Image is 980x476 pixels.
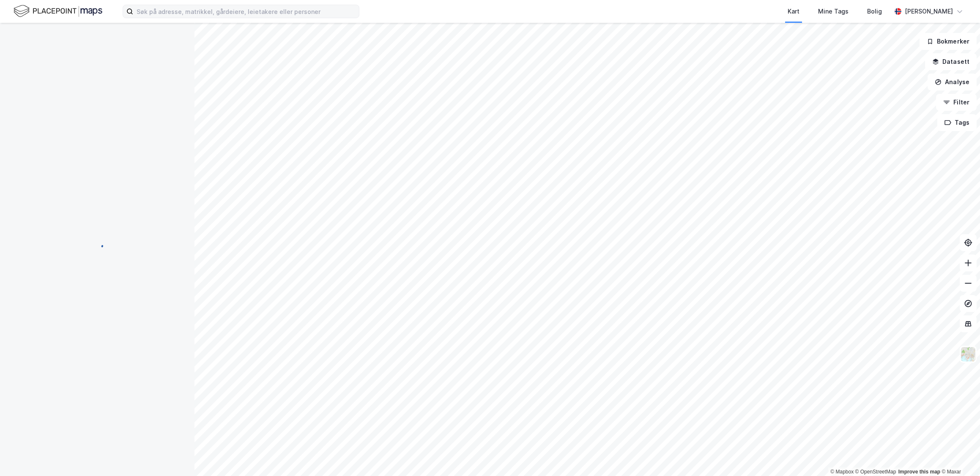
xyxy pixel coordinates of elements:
[925,53,977,70] button: Datasett
[938,435,980,476] div: Kontrollprogram for chat
[920,33,977,50] button: Bokmerker
[960,346,976,362] img: Z
[937,114,977,131] button: Tags
[90,238,104,251] img: spinner.a6d8c91a73a9ac5275cf975e30b51cfb.svg
[898,469,940,475] a: Improve this map
[133,5,359,18] input: Søk på adresse, matrikkel, gårdeiere, leietakere eller personer
[788,6,799,16] div: Kart
[905,6,953,16] div: [PERSON_NAME]
[818,6,849,16] div: Mine Tags
[867,6,882,16] div: Bolig
[938,435,980,476] iframe: Chat Widget
[936,94,977,111] button: Filter
[830,469,854,475] a: Mapbox
[855,469,896,475] a: OpenStreetMap
[928,74,977,90] button: Analyse
[14,4,102,19] img: logo.f888ab2527a4732fd821a326f86c7f29.svg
